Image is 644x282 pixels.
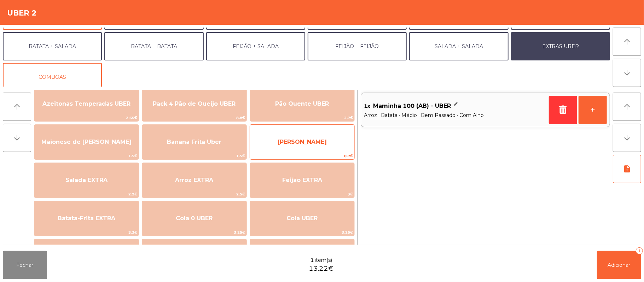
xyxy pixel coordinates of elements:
[13,102,21,111] i: arrow_upward
[364,111,546,119] span: Arroz · Batata · Médio · Bem Passado · Com Alho
[3,251,47,279] button: Fechar
[3,32,102,60] button: BATATA + SALADA
[250,191,354,198] span: 3€
[636,247,643,254] div: 1
[34,153,139,159] span: 1.5€
[282,177,322,183] span: Feijão EXTRA
[41,139,132,145] span: Maionese de [PERSON_NAME]
[278,139,327,145] span: [PERSON_NAME]
[13,134,21,142] i: arrow_downward
[176,215,213,222] span: Cola 0 UBER
[58,215,115,222] span: Batata-Frita EXTRA
[613,93,641,121] button: arrow_upward
[3,63,102,91] button: COMBOAS
[167,139,221,145] span: Banana Frita Uber
[7,8,37,18] h4: UBER 2
[623,69,631,77] i: arrow_downward
[613,155,641,183] button: note_add
[65,177,108,183] span: Salada EXTRA
[275,100,329,107] span: Pão Quente UBER
[104,32,203,60] button: BATATA + BATATA
[250,114,354,121] span: 2.7€
[309,264,334,274] span: 13.22€
[308,32,407,60] button: FEIJÃO + FEIJÃO
[511,32,610,60] button: EXTRAS UBER
[142,229,246,236] span: 3.25€
[250,153,354,159] span: 0.7€
[623,165,631,173] i: note_add
[34,191,139,198] span: 2.2€
[409,32,508,60] button: SALADA + SALADA
[613,28,641,56] button: arrow_upward
[613,59,641,87] button: arrow_downward
[579,96,607,124] button: +
[623,134,631,142] i: arrow_downward
[142,191,246,198] span: 2.5€
[206,32,305,60] button: FEIJÃO + SALADA
[623,37,631,46] i: arrow_upward
[34,229,139,236] span: 3.3€
[597,251,641,279] button: Adicionar1
[3,124,31,152] button: arrow_downward
[613,124,641,152] button: arrow_downward
[608,262,631,268] span: Adicionar
[286,215,318,222] span: Cola UBER
[142,153,246,159] span: 1.5€
[34,114,139,121] span: 2.65€
[623,102,631,111] i: arrow_upward
[250,229,354,236] span: 3.25€
[364,101,370,111] span: 1x
[142,114,246,121] span: 8.8€
[3,93,31,121] button: arrow_upward
[175,177,213,183] span: Arroz EXTRA
[311,257,314,264] span: 1
[315,257,332,264] span: item(s)
[373,101,451,111] span: Maminha 100 (AB) - UBER
[42,100,130,107] span: Azeitonas Temperadas UBER
[153,100,236,107] span: Pack 4 Pão de Queijo UBER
